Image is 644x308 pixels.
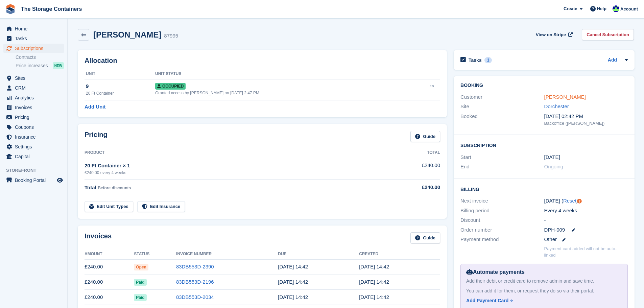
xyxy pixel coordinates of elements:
[460,236,544,243] div: Payment method
[533,29,574,40] a: View on Stripe
[3,113,64,122] a: menu
[544,236,628,243] div: Other
[544,103,569,109] a: Dorchester
[3,44,64,53] a: menu
[410,232,440,243] a: Guide
[278,249,359,260] th: Due
[176,294,214,300] a: 83DB553D-2034
[460,83,628,88] h2: Booking
[484,57,492,63] div: 1
[576,198,582,204] div: Tooltip anchor
[85,57,440,65] h2: Allocation
[93,30,161,39] h2: [PERSON_NAME]
[5,4,16,14] img: stora-icon-8386f47178a22dfd0bd8f6a31ec36ba5ce8667c1dd55bd0f319d3a0aa187defe.svg
[3,122,64,132] a: menu
[15,122,55,132] span: Coupons
[278,264,308,269] time: 2025-09-18 13:42:02 UTC
[155,69,406,79] th: Unit Status
[460,207,544,215] div: Billing period
[85,103,105,111] a: Add Unit
[359,279,389,285] time: 2025-08-20 13:42:29 UTC
[544,197,628,205] div: [DATE] ( )
[466,297,619,304] a: Add Payment Card
[3,73,64,83] a: menu
[85,201,133,212] a: Edit Unit Types
[544,94,586,100] a: [PERSON_NAME]
[536,31,566,38] span: View on Stripe
[3,103,64,112] a: menu
[15,132,55,142] span: Insurance
[466,278,622,285] div: Add their debit or credit card to remove admin and save time.
[460,153,544,161] div: Start
[53,62,64,69] div: NEW
[85,170,385,176] div: £240.00 every 4 weeks
[278,294,308,300] time: 2025-07-24 13:42:02 UTC
[176,264,214,269] a: 83DB553D-2390
[544,164,564,169] span: Ongoing
[460,113,544,127] div: Booked
[608,56,617,64] a: Add
[98,186,131,190] span: Before discounts
[544,207,628,215] div: Every 4 weeks
[85,147,385,158] th: Product
[85,185,96,190] span: Total
[15,44,55,53] span: Subscriptions
[155,90,406,96] div: Granted access by [PERSON_NAME] on [DATE] 2:47 PM
[85,131,108,142] h2: Pricing
[564,5,577,12] span: Create
[544,153,560,161] time: 2025-05-28 00:00:00 UTC
[460,142,628,148] h2: Subscription
[134,279,146,286] span: Paid
[18,3,85,15] a: The Storage Containers
[85,259,134,275] td: £240.00
[15,24,55,33] span: Home
[3,93,64,102] a: menu
[15,34,55,43] span: Tasks
[385,184,440,191] div: £240.00
[460,103,544,111] div: Site
[466,268,622,276] div: Automate payments
[56,176,64,184] a: Preview store
[410,131,440,142] a: Guide
[544,245,628,259] p: Payment card added will not be auto-linked
[597,5,606,12] span: Help
[544,113,628,120] div: [DATE] 02:42 PM
[460,216,544,224] div: Discount
[86,90,155,96] div: 20 Ft Container
[582,29,634,40] a: Cancel Subscription
[85,249,134,260] th: Amount
[15,83,55,93] span: CRM
[134,264,148,270] span: Open
[3,83,64,93] a: menu
[460,197,544,205] div: Next invoice
[385,158,440,179] td: £240.00
[176,249,278,260] th: Invoice Number
[613,5,619,12] img: Stacy Williams
[460,93,544,101] div: Customer
[15,93,55,102] span: Analytics
[544,120,628,127] div: Backoffice ([PERSON_NAME])
[278,279,308,285] time: 2025-08-21 13:42:02 UTC
[137,201,185,212] a: Edit Insurance
[359,264,389,269] time: 2025-09-17 13:42:07 UTC
[544,216,628,224] div: -
[85,275,134,290] td: £240.00
[385,147,440,158] th: Total
[359,294,389,300] time: 2025-07-23 13:42:29 UTC
[15,73,55,83] span: Sites
[3,34,64,43] a: menu
[85,290,134,305] td: £240.00
[85,162,385,170] div: 20 Ft Container × 1
[3,152,64,161] a: menu
[15,152,55,161] span: Capital
[544,226,565,234] span: DPH-009
[6,167,67,174] span: Storefront
[563,198,576,204] a: Reset
[466,297,508,304] div: Add Payment Card
[3,175,64,185] a: menu
[134,294,146,301] span: Paid
[3,132,64,142] a: menu
[16,62,64,69] a: Price increases NEW
[155,83,186,90] span: Occupied
[16,54,64,61] a: Contracts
